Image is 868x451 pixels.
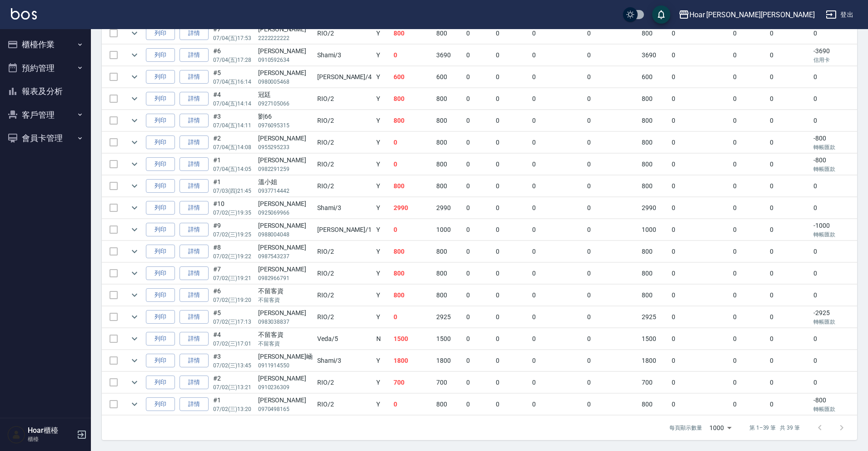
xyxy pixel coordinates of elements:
[639,88,669,110] td: 800
[258,231,313,239] p: 0988004048
[180,92,209,106] a: 詳情
[213,165,254,173] p: 07/04 (五) 14:05
[689,9,815,20] div: Hoar [PERSON_NAME][PERSON_NAME]
[669,132,730,153] td: 0
[464,241,494,262] td: 0
[315,241,374,262] td: RIO /2
[669,23,730,44] td: 0
[146,223,175,237] button: 列印
[731,110,768,131] td: 0
[211,154,256,175] td: #1
[128,245,141,258] button: expand row
[258,265,313,274] div: [PERSON_NAME]
[146,332,175,346] button: 列印
[315,263,374,284] td: RIO /2
[464,306,494,328] td: 0
[146,179,175,193] button: 列印
[211,132,256,153] td: #2
[258,25,313,34] div: [PERSON_NAME]
[258,90,313,100] div: 冠廷
[669,241,730,262] td: 0
[315,88,374,110] td: RIO /2
[180,157,209,171] a: 詳情
[530,197,585,219] td: 0
[146,201,175,215] button: 列印
[391,263,434,284] td: 800
[128,157,141,171] button: expand row
[669,285,730,306] td: 0
[585,45,640,66] td: 0
[128,223,141,236] button: expand row
[434,241,464,262] td: 800
[585,241,640,262] td: 0
[180,201,209,215] a: 詳情
[128,288,141,302] button: expand row
[811,219,861,241] td: -1000
[315,110,374,131] td: RIO /2
[374,219,391,241] td: Y
[391,132,434,153] td: 0
[494,219,530,241] td: 0
[128,354,141,367] button: expand row
[434,88,464,110] td: 800
[434,110,464,131] td: 800
[128,201,141,215] button: expand row
[4,103,87,127] button: 客戶管理
[585,132,640,153] td: 0
[128,92,141,105] button: expand row
[768,197,811,219] td: 0
[258,199,313,209] div: [PERSON_NAME]
[180,114,209,128] a: 詳情
[464,45,494,66] td: 0
[652,5,670,24] button: save
[530,23,585,44] td: 0
[530,45,585,66] td: 0
[146,288,175,302] button: 列印
[180,223,209,237] a: 詳情
[494,306,530,328] td: 0
[811,285,861,306] td: 0
[494,45,530,66] td: 0
[7,426,25,444] img: Person
[585,66,640,88] td: 0
[669,88,730,110] td: 0
[464,23,494,44] td: 0
[213,121,254,130] p: 07/04 (五) 14:11
[146,114,175,128] button: 列印
[585,88,640,110] td: 0
[530,263,585,284] td: 0
[180,70,209,84] a: 詳情
[731,263,768,284] td: 0
[128,397,141,411] button: expand row
[211,23,256,44] td: #7
[669,175,730,197] td: 0
[211,241,256,262] td: #8
[585,110,640,131] td: 0
[258,286,313,296] div: 不留客資
[213,56,254,64] p: 07/04 (五) 17:28
[768,66,811,88] td: 0
[258,46,313,56] div: [PERSON_NAME]
[211,45,256,66] td: #6
[28,435,74,443] p: 櫃檯
[180,48,209,62] a: 詳情
[391,88,434,110] td: 800
[434,263,464,284] td: 800
[639,197,669,219] td: 2990
[585,175,640,197] td: 0
[258,187,313,195] p: 0937714442
[180,245,209,259] a: 詳情
[585,285,640,306] td: 0
[669,219,730,241] td: 0
[530,66,585,88] td: 0
[180,332,209,346] a: 詳情
[530,285,585,306] td: 0
[128,48,141,62] button: expand row
[768,132,811,153] td: 0
[811,154,861,175] td: -800
[811,66,861,88] td: 0
[768,88,811,110] td: 0
[374,88,391,110] td: Y
[258,78,313,86] p: 0980005468
[128,332,141,346] button: expand row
